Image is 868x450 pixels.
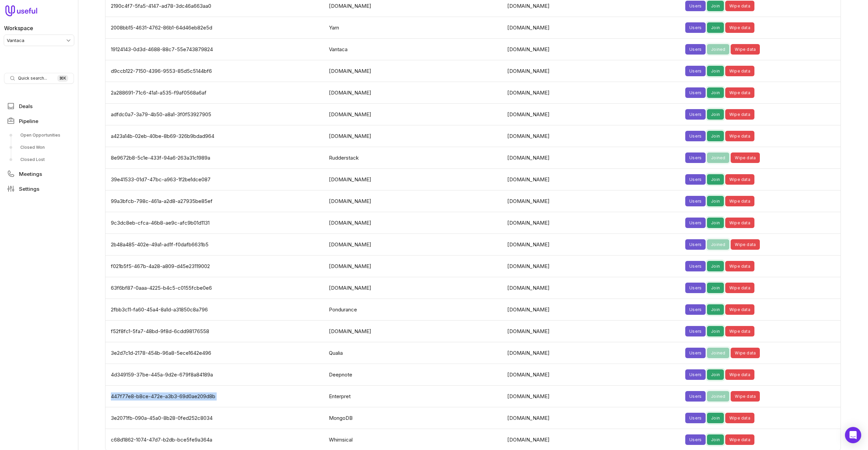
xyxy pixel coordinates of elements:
td: 63f6bf87-0aaa-4225-b4c5-c0155fcbe0e6 [105,277,325,299]
td: [DOMAIN_NAME] [325,255,503,277]
button: Wipe data [725,174,754,185]
td: [DOMAIN_NAME] [325,104,503,125]
button: Join [707,434,724,445]
button: Join [707,131,724,141]
td: 3e2d7c1d-2178-454b-96a8-5ece1642e496 [105,342,325,364]
td: adfdc0a7-3a79-4b50-a8a1-3f0f53927905 [105,104,325,125]
td: [DOMAIN_NAME] [503,299,682,321]
button: Join [707,66,724,76]
button: Wipe data [725,413,754,423]
span: Deals [19,104,33,109]
button: Users [685,283,706,293]
button: Wipe data [725,1,754,11]
td: Deepnote [325,364,503,386]
td: [DOMAIN_NAME] [325,190,503,212]
button: Join [707,413,724,423]
button: Wipe data [731,152,760,163]
button: Wipe data [725,87,754,98]
button: Users [685,87,706,98]
div: Pipeline submenu [4,130,74,165]
td: [DOMAIN_NAME] [325,212,503,234]
td: 2b48a485-402e-49a1-ad1f-f0dafb6631b5 [105,234,325,255]
button: Users [685,434,706,445]
button: Users [685,196,706,206]
td: 39e41533-01d7-47bc-a963-1f2be1dce087 [105,169,325,190]
a: Settings [4,183,74,195]
button: Joined [707,348,729,358]
td: 4d349159-37be-445a-9d2e-679f8a84189a [105,364,325,386]
td: 8e9672b8-5c1e-433f-94a6-263a31c1989a [105,147,325,169]
td: [DOMAIN_NAME] [503,82,682,104]
button: Wipe data [725,131,754,141]
button: Users [685,44,706,55]
button: Join [707,283,724,293]
button: Join [707,369,724,380]
button: Wipe data [725,196,754,206]
button: Join [707,304,724,315]
td: [DOMAIN_NAME] [503,125,682,147]
button: Wipe data [725,218,754,228]
a: Closed Won [4,142,74,153]
td: a423a14b-02eb-40be-8b69-326b9bdad964 [105,125,325,147]
button: Wipe data [725,66,754,76]
td: [DOMAIN_NAME] [503,17,682,39]
td: MongoDB [325,407,503,429]
td: [DOMAIN_NAME] [503,147,682,169]
td: 2008bb15-4631-4762-86b1-64d46eb82e5d [105,17,325,39]
button: Wipe data [725,22,754,33]
button: Users [685,391,706,402]
td: [DOMAIN_NAME] [503,190,682,212]
td: [DOMAIN_NAME] [503,255,682,277]
td: d9ccb122-7150-4396-9553-85d5c5144bf6 [105,60,325,82]
button: Wipe data [725,326,754,336]
td: 3e2071fb-090a-45a0-8b28-0fed252c8034 [105,407,325,429]
td: [DOMAIN_NAME] [503,39,682,60]
button: Users [685,66,706,76]
button: Users [685,152,706,163]
a: Closed Lost [4,154,74,165]
button: Users [685,413,706,423]
button: Users [685,348,706,358]
button: Wipe data [725,283,754,293]
button: Users [685,304,706,315]
button: Joined [707,391,729,402]
button: Join [707,218,724,228]
td: [DOMAIN_NAME] [503,342,682,364]
button: Join [707,22,724,33]
span: Pipeline [19,119,38,124]
td: [DOMAIN_NAME] [325,125,503,147]
td: [DOMAIN_NAME] [325,277,503,299]
button: Join [707,326,724,336]
a: Open Opportunities [4,130,74,141]
button: Wipe data [725,109,754,120]
td: [DOMAIN_NAME] [503,234,682,255]
button: Users [685,174,706,185]
td: [DOMAIN_NAME] [503,321,682,342]
button: Users [685,239,706,250]
button: Join [707,261,724,271]
button: Wipe data [731,348,760,358]
button: Join [707,1,724,11]
td: f52f8fc1-5fa7-48bd-9f8d-6cdd98176558 [105,321,325,342]
button: Users [685,369,706,380]
button: Users [685,109,706,120]
button: Wipe data [725,304,754,315]
a: Meetings [4,168,74,180]
span: Settings [19,186,39,191]
button: Join [707,174,724,185]
span: Quick search... [18,76,47,81]
span: Meetings [19,171,42,177]
kbd: ⌘ K [57,75,68,82]
td: Yarn [325,17,503,39]
div: Open Intercom Messenger [845,427,861,443]
td: [DOMAIN_NAME] [325,169,503,190]
td: Enterpret [325,386,503,407]
td: [DOMAIN_NAME] [325,60,503,82]
button: Joined [707,44,729,55]
button: Users [685,218,706,228]
td: [DOMAIN_NAME] [325,321,503,342]
td: [DOMAIN_NAME] [503,212,682,234]
td: [DOMAIN_NAME] [325,82,503,104]
button: Users [685,22,706,33]
button: Users [685,326,706,336]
